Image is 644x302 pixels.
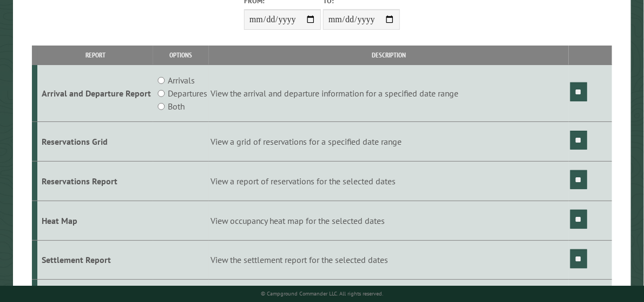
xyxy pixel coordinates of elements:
small: © Campground Commander LLC. All rights reserved. [261,290,383,297]
td: View a report of reservations for the selected dates [209,161,568,201]
th: Description [209,46,568,65]
th: Report [37,46,153,65]
td: View the settlement report for the selected dates [209,240,568,280]
label: Arrivals [168,74,195,87]
td: Settlement Report [37,240,153,280]
th: Options [153,46,209,65]
td: Reservations Grid [37,122,153,162]
label: Departures [168,87,207,100]
label: Both [168,100,185,113]
td: View a grid of reservations for a specified date range [209,122,568,162]
td: View occupancy heat map for the selected dates [209,201,568,240]
td: Heat Map [37,201,153,240]
td: Reservations Report [37,161,153,201]
td: Arrival and Departure Report [37,65,153,122]
td: View the arrival and departure information for a specified date range [209,65,568,122]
